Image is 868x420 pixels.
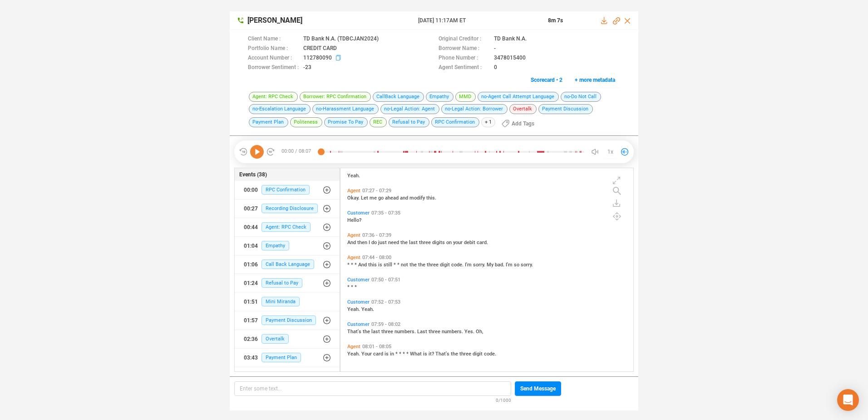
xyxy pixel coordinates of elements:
span: no-Legal Action: Agent [380,104,439,114]
span: 1x [607,145,613,159]
div: grid [345,170,633,370]
span: Agent [347,232,360,238]
span: 07:26 - 07:26 [370,165,402,171]
span: no-Legal Action: Borrower [441,104,508,114]
span: Customer [347,299,370,305]
span: no-Harassment Language [312,104,379,114]
button: 01:57Payment Discussion [235,311,340,330]
span: Customer [347,210,370,216]
span: -23 [303,63,311,73]
span: I'm [506,262,514,268]
div: 00:44 [244,220,258,235]
span: this [368,262,378,268]
span: What [410,351,423,357]
span: is [378,262,384,268]
span: the [400,240,409,245]
span: three [459,351,473,357]
span: Your [361,351,373,357]
span: Scorecard • 2 [531,73,562,87]
span: + more metadata [575,73,615,87]
span: on [446,240,453,245]
span: 3478015400 [494,54,526,63]
span: 07:50 - 07:51 [370,277,402,283]
span: Let [361,195,370,201]
span: CallBack Language [373,92,424,102]
button: 00:00RPC Confirmation [235,181,340,199]
span: just [378,240,388,245]
span: sorry. [521,262,533,268]
span: digit [473,351,484,357]
button: Send Message [515,381,561,396]
button: Scorecard • 2 [526,73,567,87]
span: the [363,329,371,335]
span: 07:44 - 08:00 [360,255,393,260]
span: digits [432,240,446,245]
div: 01:04 [244,239,258,253]
button: 02:36Overtalk [235,330,340,348]
span: Borrower Sentiment : [248,63,299,73]
span: go [378,195,385,201]
div: 01:06 [244,257,258,272]
span: Client Name : [248,35,299,44]
span: Promise To Pay [324,117,368,127]
span: then [357,240,369,245]
span: three [381,329,395,335]
span: 07:59 - 08:02 [370,321,402,327]
span: in [390,351,395,357]
span: That's [435,351,451,357]
span: Agent: RPC Check [261,222,311,232]
span: your [453,240,464,245]
span: code. [484,351,496,357]
span: Recording Disclosure [261,204,318,213]
span: three [429,329,442,335]
div: 05:14 [244,369,258,384]
span: Hello? [347,217,361,223]
span: I [369,240,371,245]
span: Yes. [464,329,476,335]
span: debit [464,240,477,245]
span: RPC Confirmation [261,185,310,195]
span: TD Bank N.A. (TDBCJAN2024) [303,35,379,44]
span: [PERSON_NAME] [247,15,416,26]
span: no-Escalation Language [249,104,311,114]
span: so [514,262,521,268]
button: 01:04Empathy [235,237,340,255]
span: 112780090 [303,54,332,63]
span: Payment Plan [261,353,301,362]
button: 01:24Refusal to Pay [235,274,340,292]
span: not [401,262,409,268]
span: Empathy [426,92,454,102]
span: Refusal to Pay [261,278,302,288]
div: 00:00 [244,183,258,197]
span: is [385,351,390,357]
span: My [487,262,495,268]
span: Call Back Language [261,260,314,269]
div: 01:24 [244,276,258,290]
span: numbers. [395,329,417,335]
button: Add Tags [496,116,540,131]
span: Payment Plan [249,117,288,127]
span: Payment Discussion [538,104,593,114]
span: Events (38) [239,170,267,179]
span: Refusal to Pay [389,117,429,127]
span: That's [347,329,363,335]
span: And [358,262,368,268]
span: and [400,195,409,201]
span: Borrower Name : [439,44,489,54]
span: Borrower: RPC Confirmation [300,92,371,102]
span: I'm [465,262,473,268]
span: 0/1000 [496,396,511,404]
span: Agent [347,188,360,194]
span: Phone Number : [439,54,489,63]
span: 07:27 - 07:29 [360,188,393,194]
span: MMD [455,92,476,102]
span: Add Tags [512,116,534,131]
span: 07:52 - 07:53 [370,299,402,305]
span: Okay. [347,195,361,201]
button: 1x [604,145,616,158]
span: last [371,329,381,335]
span: Agent: RPC Check [249,92,298,102]
button: 00:44Agent: RPC Check [235,218,340,236]
button: + more metadata [570,73,620,87]
button: 01:51Mini Miranda [235,293,340,311]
